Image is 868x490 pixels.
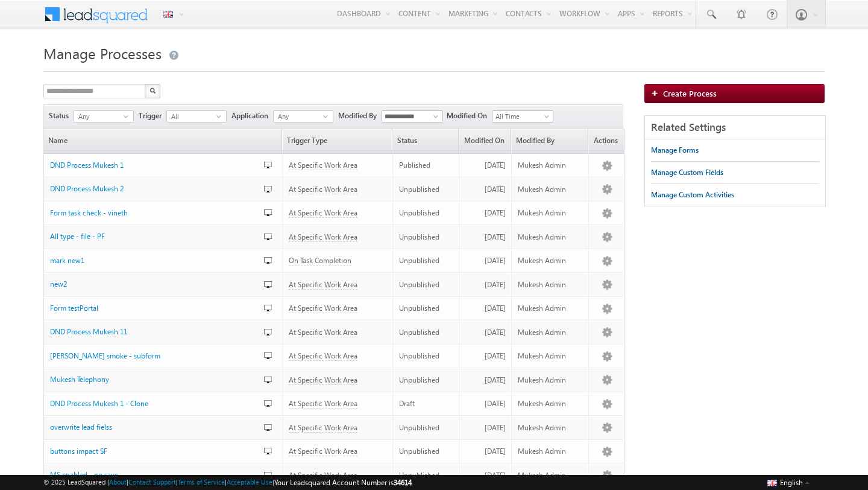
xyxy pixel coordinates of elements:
[780,478,803,487] span: English
[465,303,505,314] div: [DATE]
[465,446,505,457] div: [DATE]
[518,208,572,218] div: Mukesh Admin
[289,423,357,433] span: At Specific Work Area
[289,351,357,361] span: At Specific Work Area
[227,478,272,486] a: Acceptable Use
[399,208,454,218] div: Unpublished
[50,208,243,218] a: Form task check - vineth
[50,304,98,313] span: Form testPortal
[465,279,505,290] div: [DATE]
[50,279,67,288] span: new2
[518,327,572,338] div: Mukesh Admin
[43,43,162,63] span: Manage Processes
[465,351,505,361] div: [DATE]
[50,255,243,266] a: mark new1
[289,375,357,385] span: At Specific Work Area
[139,110,166,121] span: Trigger
[651,167,723,178] div: Manage Custom Fields
[465,375,505,386] div: [DATE]
[50,327,127,336] span: DND Process Mukesh 11
[50,160,243,171] a: DND Process Mukesh 1
[651,145,699,156] div: Manage Forms
[399,303,454,314] div: Unpublished
[50,422,243,433] a: overwrite lead fielss
[274,111,323,122] span: Any
[50,231,243,242] a: All type - file - PF
[109,478,127,486] a: About
[518,279,572,290] div: Mukesh Admin
[589,129,623,153] span: Actions
[50,470,118,479] span: MS enabled - no save
[124,113,133,119] span: select
[399,351,454,361] div: Unpublished
[518,446,572,457] div: Mukesh Admin
[289,471,357,480] span: At Specific Work Area
[128,478,176,486] a: Contact Support
[323,113,333,119] span: select
[518,375,572,386] div: Mukesh Admin
[518,351,572,361] div: Mukesh Admin
[49,110,74,121] span: Status
[50,208,128,217] span: Form task check - vineth
[465,422,505,433] div: [DATE]
[492,110,553,122] a: All Time
[399,446,454,457] div: Unpublished
[289,256,351,266] span: On Task Completion
[167,111,216,122] span: All
[663,88,717,98] span: Create Process
[465,255,505,266] div: [DATE]
[50,161,124,170] span: DND Process Mukesh 1
[465,470,505,481] div: [DATE]
[50,303,243,314] a: Form testPortal
[399,375,454,386] div: Unpublished
[645,116,825,139] div: Related Settings
[465,208,505,218] div: [DATE]
[50,422,112,431] span: overwrite lead fielss
[289,161,357,170] span: At Specific Work Area
[50,279,243,290] a: new2
[50,351,243,361] a: [PERSON_NAME] smoke - subform
[427,112,442,124] a: Show All Items
[651,162,723,183] a: Manage Custom Fields
[50,399,148,408] span: DND Process Mukesh 1 - Clone
[289,399,357,409] span: At Specific Work Area
[393,129,459,153] a: Status
[50,469,243,480] a: MS enabled - no save
[216,113,226,119] span: select
[338,110,382,121] span: Modified By
[399,422,454,433] div: Unpublished
[44,129,281,153] a: Name
[289,280,357,290] span: At Specific Work Area
[74,111,124,122] span: Any
[50,184,124,193] span: DND Process Mukesh 2
[289,185,357,194] span: At Specific Work Area
[399,255,454,266] div: Unpublished
[399,160,454,171] div: Published
[50,256,84,265] span: mark new1
[465,184,505,195] div: [DATE]
[459,129,510,153] a: Modified On
[651,89,663,97] img: add_icon.png
[518,398,572,409] div: Mukesh Admin
[399,398,454,409] div: Draft
[518,303,572,314] div: Mukesh Admin
[518,184,572,195] div: Mukesh Admin
[50,398,243,409] a: DND Process Mukesh 1 - Clone
[50,446,243,457] a: buttons impact SF
[149,87,156,94] img: Search
[394,478,412,487] span: 34614
[465,160,505,171] div: [DATE]
[764,475,813,489] button: English
[651,189,734,200] div: Manage Custom Activities
[465,398,505,409] div: [DATE]
[518,160,572,171] div: Mukesh Admin
[50,232,105,241] span: All type - file - PF
[50,374,243,385] a: Mukesh Telephony
[518,232,572,243] div: Mukesh Admin
[178,478,225,486] a: Terms of Service
[399,470,454,481] div: Unpublished
[651,139,699,161] a: Manage Forms
[399,232,454,243] div: Unpublished
[50,351,160,360] span: [PERSON_NAME] smoke - subform
[50,326,243,337] a: DND Process Mukesh 11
